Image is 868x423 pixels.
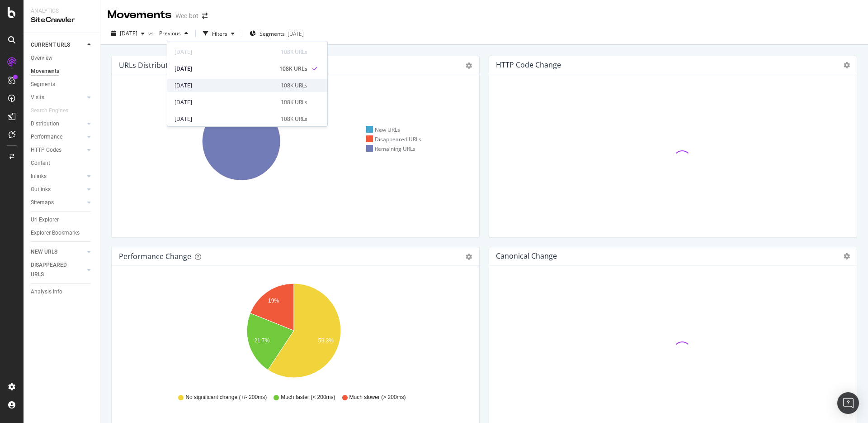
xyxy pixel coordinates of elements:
div: Movements [108,7,172,23]
div: Remaining URLs [366,145,416,153]
div: arrow-right-arrow-left [202,13,208,19]
a: Content [31,159,94,168]
svg: A chart. [119,280,469,385]
text: 59.3% [318,337,334,344]
div: Inlinks [31,172,47,181]
a: Sitemaps [31,198,85,207]
h4: HTTP Code Change [496,59,561,71]
div: NEW URLS [31,247,57,257]
a: CURRENT URLS [31,40,85,50]
div: 108K URLs [281,82,307,90]
a: Analysis Info [31,287,94,297]
div: gear [466,62,472,69]
div: Outlinks [31,185,51,194]
button: Segments[DATE] [246,26,307,41]
div: Performance Change [119,252,191,261]
a: Visits [31,93,85,102]
a: Outlinks [31,185,85,194]
a: Search Engines [31,106,77,115]
div: Url Explorer [31,215,59,225]
a: Url Explorer [31,215,94,225]
div: [DATE] [288,30,304,38]
span: Previous [156,29,181,37]
a: DISAPPEARED URLS [31,260,85,279]
span: No significant change (+/- 200ms) [185,394,267,401]
div: Performance [31,132,62,142]
text: 19% [268,298,279,304]
button: [DATE] [108,26,148,41]
div: New URLs [366,126,401,134]
span: Segments [259,30,285,38]
i: Options [844,62,850,68]
a: Overview [31,53,94,63]
span: Much faster (< 200ms) [281,394,335,401]
a: Performance [31,132,85,142]
div: CURRENT URLS [31,40,70,50]
div: Visits [31,93,44,102]
div: HTTP Codes [31,145,61,155]
div: [DATE] [175,82,275,90]
div: Overview [31,53,52,63]
div: Sitemaps [31,198,54,207]
div: Analytics [31,7,93,15]
div: 108K URLs [281,115,307,123]
div: 108K URLs [279,65,307,73]
div: Analysis Info [31,287,62,297]
div: Explorer Bookmarks [31,228,80,238]
a: Segments [31,80,94,89]
div: Movements [31,67,59,76]
h4: Canonical Change [496,250,557,262]
a: Distribution [31,119,85,129]
div: [DATE] [175,48,275,56]
div: Open Intercom Messenger [837,392,859,414]
div: [DATE] [175,65,274,73]
div: [DATE] [175,115,275,123]
text: 21.7% [254,338,269,344]
a: Movements [31,67,94,76]
button: Previous [156,26,192,41]
div: Wee-bot [175,11,198,20]
div: 108K URLs [281,98,307,106]
div: Disappeared URLs [366,135,422,143]
div: URLs Distribution [119,61,179,70]
a: Explorer Bookmarks [31,228,94,238]
a: Inlinks [31,172,85,181]
div: [DATE] [175,98,275,106]
button: Filters [199,26,238,41]
div: Filters [212,30,227,38]
span: 2025 Sep. 2nd [120,29,137,37]
span: vs [148,29,156,37]
div: Distribution [31,119,59,129]
span: Much slower (> 200ms) [349,394,406,401]
div: Content [31,159,50,168]
a: NEW URLS [31,247,85,257]
div: Search Engines [31,106,68,115]
div: 108K URLs [281,48,307,56]
i: Options [844,253,850,260]
a: HTTP Codes [31,145,85,155]
div: Segments [31,80,55,89]
div: DISAPPEARED URLS [31,260,76,279]
div: gear [466,254,472,260]
div: SiteCrawler [31,15,93,25]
